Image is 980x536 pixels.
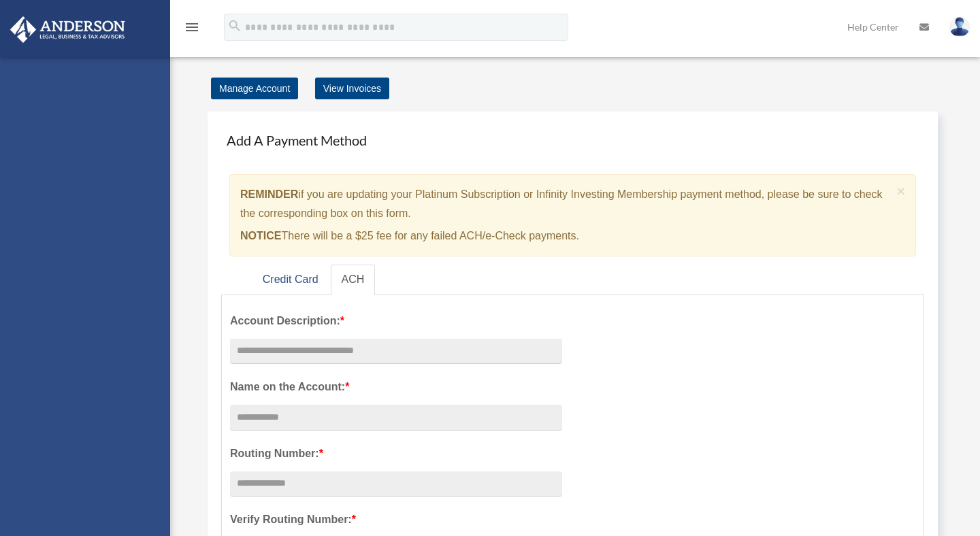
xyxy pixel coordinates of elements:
[240,188,298,200] strong: REMINDER
[184,19,200,35] i: menu
[230,444,562,463] label: Routing Number:
[897,184,906,198] button: Close
[6,16,129,43] img: Anderson Advisors Platinum Portal
[240,230,281,241] strong: NOTICE
[184,24,200,35] a: menu
[211,78,298,99] a: Manage Account
[230,510,562,529] label: Verify Routing Number:
[949,17,970,37] img: User Pic
[221,125,924,155] h4: Add A Payment Method
[252,265,329,295] a: Credit Card
[240,227,892,246] p: There will be a $25 fee for any failed ACH/e-Check payments.
[897,183,906,199] span: ×
[230,312,562,331] label: Account Description:
[331,265,376,295] a: ACH
[230,378,562,397] label: Name on the Account:
[315,78,389,99] a: View Invoices
[227,18,242,33] i: search
[229,174,916,256] div: if you are updating your Platinum Subscription or Infinity Investing Membership payment method, p...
